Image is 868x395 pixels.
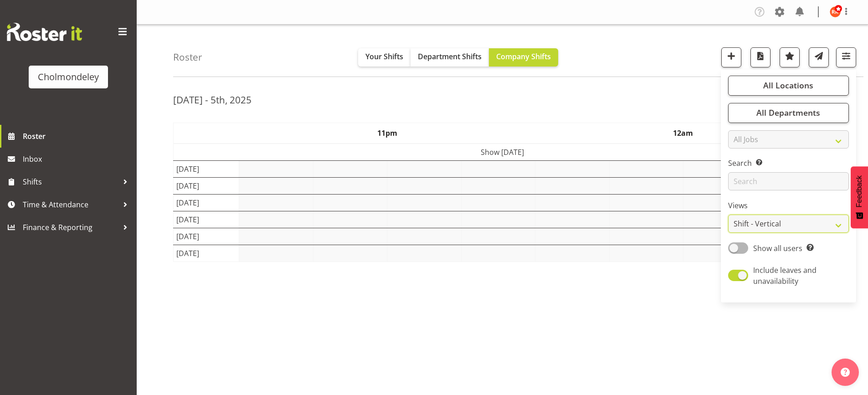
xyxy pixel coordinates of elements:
[174,245,239,262] td: [DATE]
[174,194,239,211] td: [DATE]
[173,94,252,106] h2: [DATE] - 5th, 2025
[365,51,403,62] span: Your Shifts
[855,175,863,207] span: Feedback
[728,103,849,123] button: All Departments
[358,48,411,67] button: Your Shifts
[174,177,239,194] td: [DATE]
[753,243,802,253] span: Show all users
[23,152,132,166] span: Inbox
[418,51,482,62] span: Department Shifts
[38,70,99,84] div: Cholmondeley
[728,158,849,169] label: Search
[841,368,850,377] img: help-xxl-2.png
[489,48,558,67] button: Company Shifts
[763,80,813,91] span: All Locations
[23,198,118,211] span: Time & Attendance
[809,47,829,67] button: Send a list of all shifts for the selected filtered period to all rostered employees.
[174,228,239,245] td: [DATE]
[721,47,741,67] button: Add a new shift
[23,129,132,143] span: Roster
[756,107,820,118] span: All Departments
[753,265,817,286] span: Include leaves and unavailability
[239,123,535,144] th: 11pm
[750,47,770,67] button: Download a PDF of the roster according to the set date range.
[535,123,832,144] th: 12am
[7,23,82,41] img: Rosterit website logo
[728,200,849,211] label: Views
[728,172,849,190] input: Search
[780,47,800,67] button: Highlight an important date within the roster.
[173,52,202,62] h4: Roster
[851,166,868,228] button: Feedback - Show survey
[23,175,118,189] span: Shifts
[728,76,849,96] button: All Locations
[836,47,856,67] button: Filter Shifts
[496,51,551,62] span: Company Shifts
[23,221,118,234] span: Finance & Reporting
[174,211,239,228] td: [DATE]
[174,144,832,161] td: Show [DATE]
[830,6,841,17] img: ruby-kerr10353.jpg
[411,48,489,67] button: Department Shifts
[174,160,239,177] td: [DATE]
